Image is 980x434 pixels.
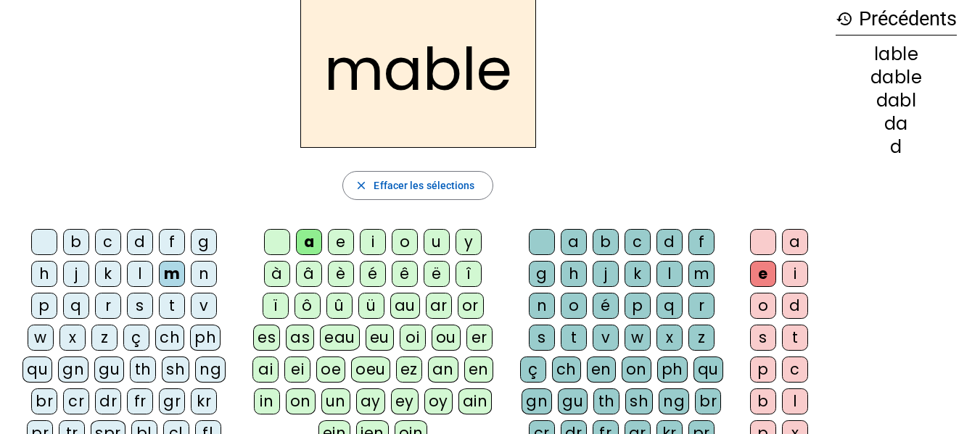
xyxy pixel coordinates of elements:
mat-icon: close [355,179,368,192]
div: v [593,325,619,351]
div: t [159,293,185,319]
div: a [782,229,808,255]
div: ou [432,325,461,351]
span: Effacer les sélections [374,177,474,194]
div: k [625,261,651,287]
div: h [31,261,57,287]
div: fr [127,388,153,414]
div: c [625,229,651,255]
div: v [191,293,217,319]
div: w [28,325,54,351]
button: Effacer les sélections [342,171,493,200]
div: as [286,325,314,351]
div: b [63,229,89,255]
div: a [561,229,587,255]
div: ng [659,388,689,414]
div: ï [263,293,289,319]
div: f [159,229,185,255]
div: gr [159,388,185,414]
div: s [127,293,153,319]
div: gu [94,356,124,383]
div: ph [190,325,221,351]
div: ai [252,356,279,383]
div: d [782,293,808,319]
div: é [593,293,619,319]
div: w [625,325,651,351]
div: q [656,293,683,319]
div: ê [392,261,418,287]
div: th [130,356,156,383]
div: r [688,293,715,319]
div: x [59,325,86,351]
h3: Précédents [836,3,957,36]
div: an [428,356,458,383]
div: ch [155,325,184,351]
div: c [95,229,121,255]
div: lable [836,46,957,63]
div: kr [191,388,217,414]
div: ch [552,356,581,383]
div: z [91,325,118,351]
div: ç [520,356,546,383]
div: j [63,261,89,287]
div: o [750,293,776,319]
div: k [95,261,121,287]
div: oe [316,356,345,383]
div: on [622,356,651,383]
div: t [561,325,587,351]
div: un [321,388,350,414]
div: c [782,356,808,383]
div: en [464,356,493,383]
div: d [836,138,957,156]
div: l [127,261,153,287]
div: br [31,388,57,414]
div: m [159,261,185,287]
div: e [750,261,776,287]
div: d [127,229,153,255]
div: p [625,293,651,319]
div: or [458,293,484,319]
div: ain [458,388,493,414]
div: l [656,261,683,287]
div: cr [63,388,89,414]
div: da [836,115,957,133]
div: ng [195,356,226,383]
div: g [191,229,217,255]
div: sh [625,388,653,414]
div: eau [320,325,360,351]
div: i [360,229,386,255]
div: n [191,261,217,287]
div: t [782,325,808,351]
div: p [750,356,776,383]
div: s [529,325,555,351]
div: oy [424,388,453,414]
div: r [95,293,121,319]
div: p [31,293,57,319]
div: th [593,388,619,414]
div: z [688,325,715,351]
div: n [529,293,555,319]
div: s [750,325,776,351]
div: ph [657,356,688,383]
div: ey [391,388,419,414]
div: es [253,325,280,351]
div: b [750,388,776,414]
div: ü [358,293,384,319]
div: on [286,388,316,414]
div: u [424,229,450,255]
div: in [254,388,280,414]
div: ç [123,325,149,351]
div: é [360,261,386,287]
div: f [688,229,715,255]
mat-icon: history [836,10,853,28]
div: dr [95,388,121,414]
div: qu [22,356,52,383]
div: qu [693,356,723,383]
div: gn [58,356,88,383]
div: â [296,261,322,287]
div: dabl [836,92,957,109]
div: y [456,229,482,255]
div: au [390,293,420,319]
div: è [328,261,354,287]
div: ez [396,356,422,383]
